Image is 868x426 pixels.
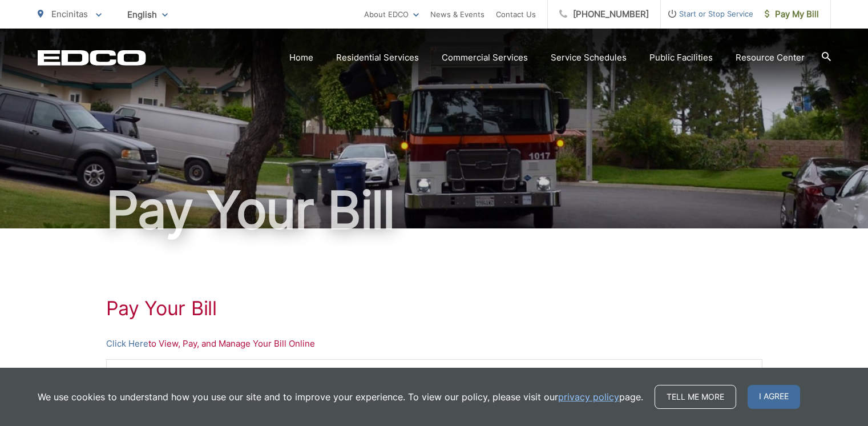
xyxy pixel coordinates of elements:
[765,7,819,21] span: Pay My Bill
[736,51,805,65] a: Resource Center
[558,390,619,404] a: privacy policy
[655,385,736,409] a: Tell me more
[289,51,313,65] a: Home
[748,385,800,409] span: I agree
[336,51,419,65] a: Residential Services
[106,337,762,351] p: to View, Pay, and Manage Your Bill Online
[649,51,713,65] a: Public Facilities
[38,182,831,239] h1: Pay Your Bill
[106,337,148,351] a: Click Here
[496,7,536,21] a: Contact Us
[38,390,643,404] p: We use cookies to understand how you use our site and to improve your experience. To view our pol...
[551,51,627,65] a: Service Schedules
[51,9,88,19] span: Encinitas
[119,5,176,25] span: English
[364,7,419,21] a: About EDCO
[430,7,485,21] a: News & Events
[106,297,762,320] h1: Pay Your Bill
[442,51,528,65] a: Commercial Services
[38,50,146,66] a: EDCD logo. Return to the homepage.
